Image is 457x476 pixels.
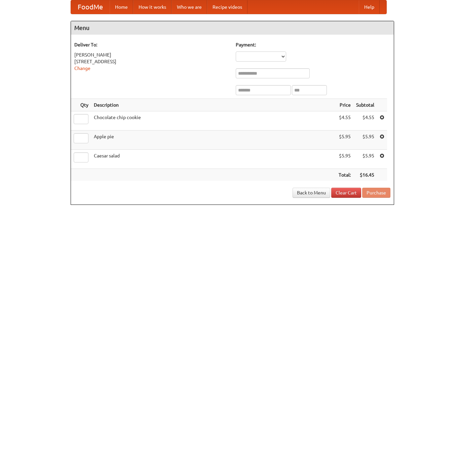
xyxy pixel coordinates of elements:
[74,51,229,58] div: [PERSON_NAME]
[74,58,229,65] div: [STREET_ADDRESS]
[362,188,390,198] button: Purchase
[74,66,90,71] a: Change
[133,0,172,14] a: How it works
[91,111,336,131] td: Chocolate chip cookie
[91,131,336,150] td: Apple pie
[91,99,336,111] th: Description
[110,0,133,14] a: Home
[331,188,361,198] a: Clear Cart
[353,169,377,181] th: $16.45
[71,0,110,14] a: FoodMe
[236,41,390,48] h5: Payment:
[353,150,377,169] td: $5.95
[353,131,377,150] td: $5.95
[336,131,353,150] td: $5.95
[336,111,353,131] td: $4.55
[353,111,377,131] td: $4.55
[71,99,91,111] th: Qty
[293,188,330,198] a: Back to Menu
[336,169,353,181] th: Total:
[172,0,207,14] a: Who we are
[353,99,377,111] th: Subtotal
[74,41,229,48] h5: Deliver To:
[336,150,353,169] td: $5.95
[359,0,380,14] a: Help
[71,21,394,35] h4: Menu
[207,0,247,14] a: Recipe videos
[336,99,353,111] th: Price
[91,150,336,169] td: Caesar salad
